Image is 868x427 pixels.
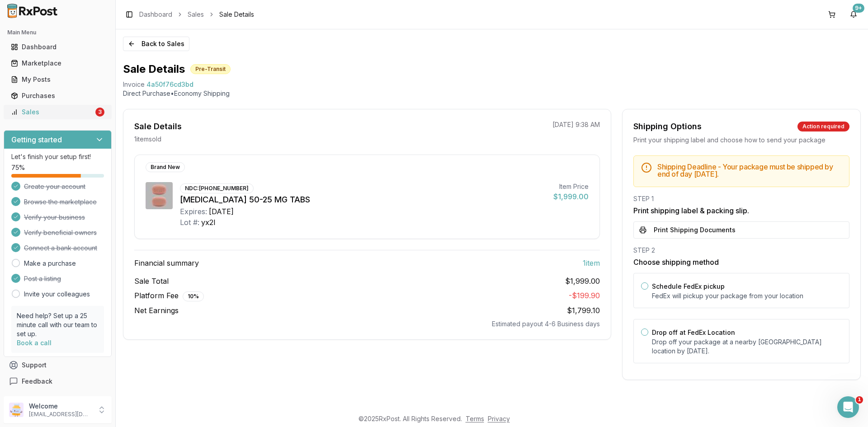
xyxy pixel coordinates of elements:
[583,258,600,268] span: 1 item
[4,89,112,103] button: Purchases
[569,291,600,300] span: - $199.90
[24,213,85,222] span: Verify your business
[856,396,863,404] span: 1
[219,10,254,19] span: Sale Details
[134,290,204,301] span: Platform Fee
[146,162,185,172] div: Brand New
[24,244,97,253] span: Connect a bank account
[11,59,104,68] div: Marketplace
[837,396,859,418] iframe: Intercom live chat
[29,402,92,411] p: Welcome
[17,339,52,347] a: Book a call
[4,105,112,119] button: Sales3
[4,357,112,373] button: Support
[466,415,484,422] a: Terms
[11,91,104,100] div: Purchases
[4,373,112,389] button: Feedback
[95,108,104,117] div: 3
[9,403,24,417] img: User avatar
[134,120,182,133] div: Sale Details
[24,259,76,268] a: Make a purchase
[652,338,842,356] p: Drop off your package at a nearby [GEOGRAPHIC_DATA] location by [DATE] .
[4,56,112,70] button: Marketplace
[134,305,179,316] span: Net Earnings
[24,290,90,299] a: Invite your colleagues
[11,134,62,145] h3: Getting started
[7,55,108,71] a: Marketplace
[139,10,254,19] nav: breadcrumb
[139,10,172,19] a: Dashboard
[633,257,849,267] h3: Choose shipping method
[183,291,204,301] div: 10 %
[188,10,204,19] a: Sales
[134,258,199,268] span: Financial summary
[633,120,702,133] div: Shipping Options
[7,39,108,55] a: Dashboard
[209,206,234,217] div: [DATE]
[4,4,61,18] img: RxPost Logo
[29,411,92,418] p: [EMAIL_ADDRESS][DOMAIN_NAME]
[11,108,94,117] div: Sales
[565,276,600,286] span: $1,999.00
[17,311,99,338] p: Need help? Set up a 25 minute call with our team to set up.
[633,246,849,255] div: STEP 2
[7,88,108,104] a: Purchases
[201,217,215,228] div: yx2l
[552,120,600,129] p: [DATE] 9:38 AM
[633,194,849,203] div: STEP 1
[846,7,861,22] button: 9+
[633,221,849,239] button: Print Shipping Documents
[553,191,589,202] div: $1,999.00
[488,415,510,422] a: Privacy
[123,62,185,76] h1: Sale Details
[633,205,849,216] h3: Print shipping label & packing slip.
[657,163,842,178] h5: Shipping Deadline - Your package must be shipped by end of day [DATE] .
[123,89,861,98] p: Direct Purchase • Economy Shipping
[123,37,189,51] button: Back to Sales
[567,306,600,315] span: $1,799.10
[24,197,97,206] span: Browse the marketplace
[652,291,842,300] p: FedEx will pickup your package from your location
[180,206,207,217] div: Expires:
[11,42,104,52] div: Dashboard
[853,4,864,13] div: 9+
[652,282,725,290] label: Schedule FedEx pickup
[146,80,193,89] span: 4a50f76cd3bd
[4,72,112,87] button: My Posts
[11,163,25,172] span: 75 %
[134,276,169,286] span: Sale Total
[633,136,849,145] div: Print your shipping label and choose how to send your package
[7,71,108,88] a: My Posts
[123,80,145,89] div: Invoice
[24,274,61,283] span: Post a listing
[134,319,600,328] div: Estimated payout 4-6 Business days
[7,29,108,36] h2: Main Menu
[11,152,104,161] p: Let's finish your setup first!
[146,182,173,209] img: Juluca 50-25 MG TABS
[180,217,199,228] div: Lot #:
[553,182,589,191] div: Item Price
[190,64,231,74] div: Pre-Transit
[652,328,735,336] label: Drop off at FedEx Location
[180,193,546,206] div: [MEDICAL_DATA] 50-25 MG TABS
[24,228,97,237] span: Verify beneficial owners
[22,377,52,386] span: Feedback
[7,104,108,120] a: Sales3
[24,182,85,191] span: Create your account
[11,75,104,84] div: My Posts
[797,122,849,131] div: Action required
[180,183,254,193] div: NDC: [PHONE_NUMBER]
[4,40,112,54] button: Dashboard
[134,135,161,144] p: 1 item sold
